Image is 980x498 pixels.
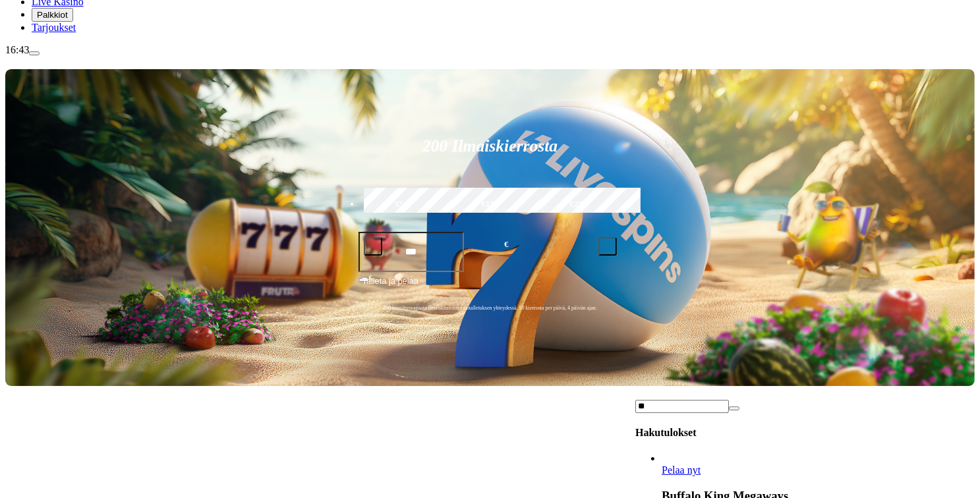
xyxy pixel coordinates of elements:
label: €250 [537,186,620,224]
input: Search [635,400,729,413]
button: plus icon [598,237,617,256]
span: Talleta ja pelaa [362,275,418,298]
label: €50 [360,186,444,224]
span: 16:43 [5,44,29,55]
label: €150 [449,186,532,224]
h4: Hakutulokset [635,427,975,439]
span: € [369,273,373,281]
a: Buffalo King Megaways [662,464,701,476]
button: Palkkiot [32,8,73,22]
button: menu [29,51,40,55]
button: clear entry [729,406,739,410]
span: Pelaa nyt [662,464,701,476]
a: Tarjoukset [32,22,76,33]
span: Palkkiot [37,10,68,20]
button: minus icon [364,237,382,256]
button: Talleta ja pelaa [359,274,622,299]
span: € [504,238,508,251]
